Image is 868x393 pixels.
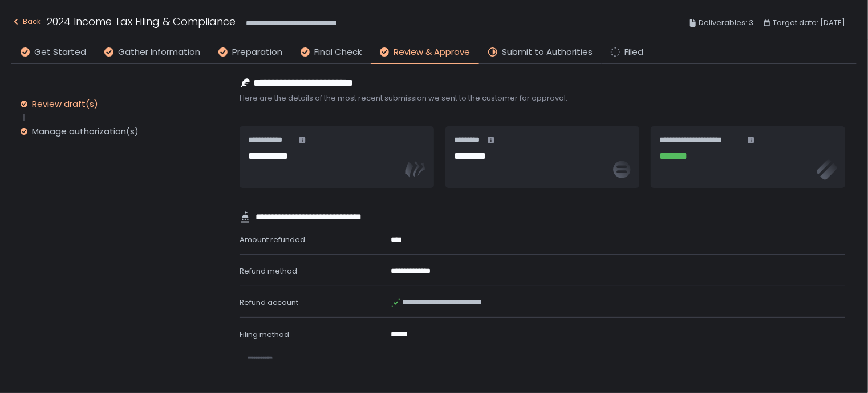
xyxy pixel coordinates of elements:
[47,14,236,29] h1: 2024 Income Tax Filing & Compliance
[232,46,282,59] span: Preparation
[11,15,41,29] div: Back
[394,46,470,59] span: Review & Approve
[502,46,593,59] span: Submit to Authorities
[240,297,298,308] span: Refund account
[240,266,297,276] span: Refund method
[32,126,139,137] div: Manage authorization(s)
[118,46,200,59] span: Gather Information
[34,46,86,59] span: Get Started
[240,93,845,103] span: Here are the details of the most recent submission we sent to the customer for approval.
[240,329,289,340] span: Filing method
[32,98,98,110] div: Review draft(s)
[240,234,305,245] span: Amount refunded
[699,16,753,30] span: Deliverables: 3
[773,16,845,30] span: Target date: [DATE]
[624,46,643,59] span: Filed
[11,14,41,33] button: Back
[314,46,362,59] span: Final Check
